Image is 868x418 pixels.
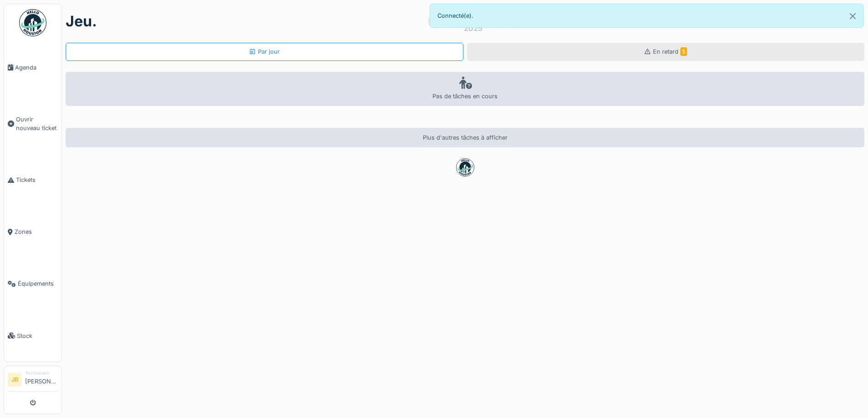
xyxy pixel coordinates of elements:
[25,370,58,377] div: Technicien
[680,47,687,56] span: 5
[18,279,58,288] span: Équipements
[66,72,864,106] div: Pas de tâches en cours
[66,128,864,147] div: Plus d'autres tâches à afficher
[16,115,58,132] span: Ouvrir nouveau ticket
[8,373,21,387] li: JB
[15,227,58,236] span: Zones
[4,154,62,206] a: Tickets
[4,93,62,154] a: Ouvrir nouveau ticket
[15,63,58,72] span: Agenda
[4,310,62,362] a: Stock
[17,332,58,340] span: Stock
[19,9,46,36] img: Badge_color-CXgf-gQk.svg
[464,23,483,34] div: 2025
[249,47,280,56] div: Par jour
[4,206,62,258] a: Zones
[4,258,62,310] a: Équipements
[8,370,58,392] a: JB Technicien[PERSON_NAME]
[25,370,58,389] li: [PERSON_NAME]
[16,176,58,184] span: Tickets
[842,4,863,28] button: Close
[456,158,474,176] img: badge-BVDL4wpA.svg
[4,41,62,93] a: Agenda
[430,4,864,28] div: Connecté(e).
[653,48,687,55] span: En retard
[66,13,97,30] h1: jeu.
